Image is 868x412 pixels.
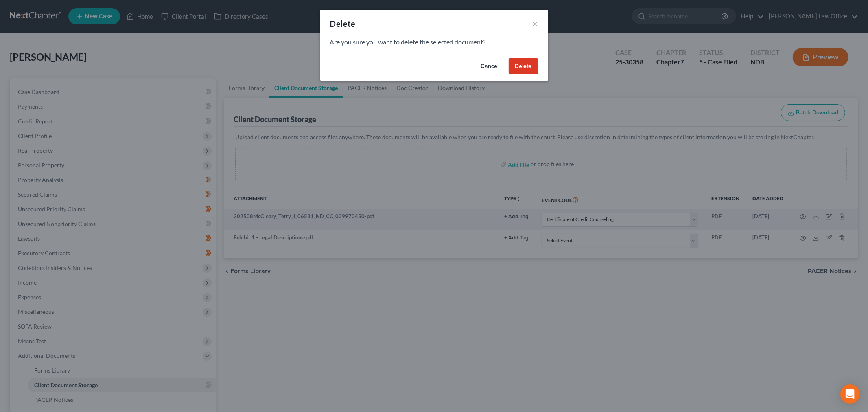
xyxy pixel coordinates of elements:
[330,18,356,29] div: Delete
[474,58,505,75] button: Cancel
[840,384,860,404] div: Open Intercom Messenger
[330,37,538,47] p: Are you sure you want to delete the selected document?
[533,19,538,28] button: ×
[509,58,538,75] button: Delete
